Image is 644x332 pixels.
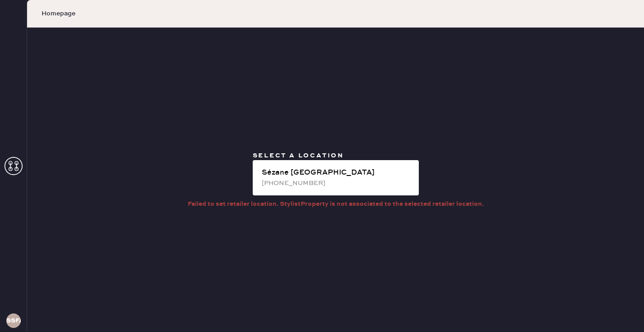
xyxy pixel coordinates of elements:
[188,199,484,209] div: Failed to set retailer location. StylistProperty is not associated to the selected retailer locat...
[42,9,75,18] span: Homepage
[253,152,344,160] span: Select a location
[262,167,412,178] div: Sézane [GEOGRAPHIC_DATA]
[262,178,412,188] div: [PHONE_NUMBER]
[6,318,21,324] h3: SSFA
